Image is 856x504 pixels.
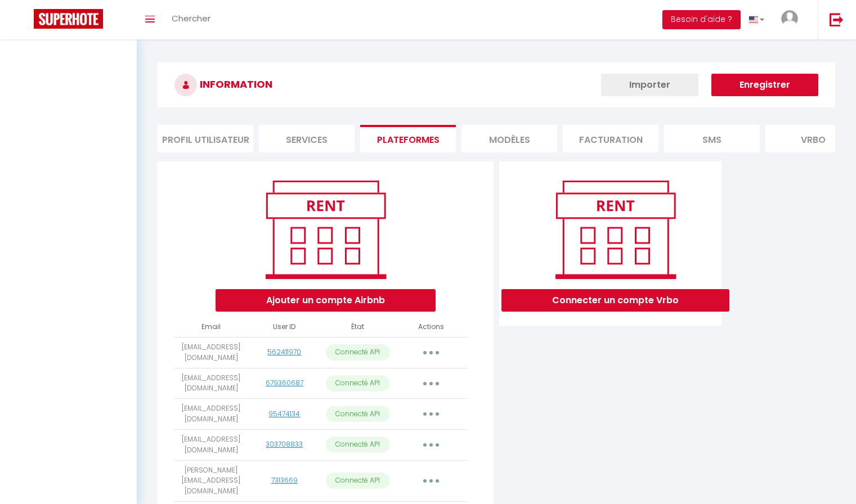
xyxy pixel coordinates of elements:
td: [PERSON_NAME][EMAIL_ADDRESS][DOMAIN_NAME] [174,460,248,502]
li: Plateformes [360,125,456,152]
button: Connecter un compte Vrbo [501,289,729,312]
li: Profil Utilisateur [158,125,253,152]
button: Enregistrer [711,74,818,96]
a: 95474134 [268,409,300,418]
td: [EMAIL_ADDRESS][DOMAIN_NAME] [174,337,248,368]
p: Connecté API [326,344,390,361]
img: ... [781,10,798,27]
p: Connecté API [326,406,390,422]
button: Besoin d'aide ? [662,10,741,29]
a: 7313669 [271,475,298,485]
td: [EMAIL_ADDRESS][DOMAIN_NAME] [174,368,248,399]
a: 679360687 [266,378,303,388]
li: MODÈLES [461,125,557,152]
li: SMS [664,125,760,152]
li: Facturation [563,125,658,152]
img: Super Booking [34,9,103,29]
td: [EMAIL_ADDRESS][DOMAIN_NAME] [174,429,248,460]
p: Connecté API [326,375,390,391]
td: [EMAIL_ADDRESS][DOMAIN_NAME] [174,399,248,430]
th: État [321,317,395,337]
h3: INFORMATION [158,62,835,107]
button: Importer [601,74,698,96]
img: rent.png [254,175,397,283]
th: Actions [395,317,468,337]
th: Email [174,317,248,337]
a: 562411970 [267,347,301,357]
th: User ID [248,317,321,337]
p: Connecté API [326,472,390,489]
button: Ajouter un compte Airbnb [216,289,436,312]
a: 303708833 [266,439,303,449]
span: Chercher [172,12,210,24]
img: rent.png [544,175,687,283]
p: Connecté API [326,436,390,453]
li: Services [259,125,355,152]
img: logout [830,12,844,26]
